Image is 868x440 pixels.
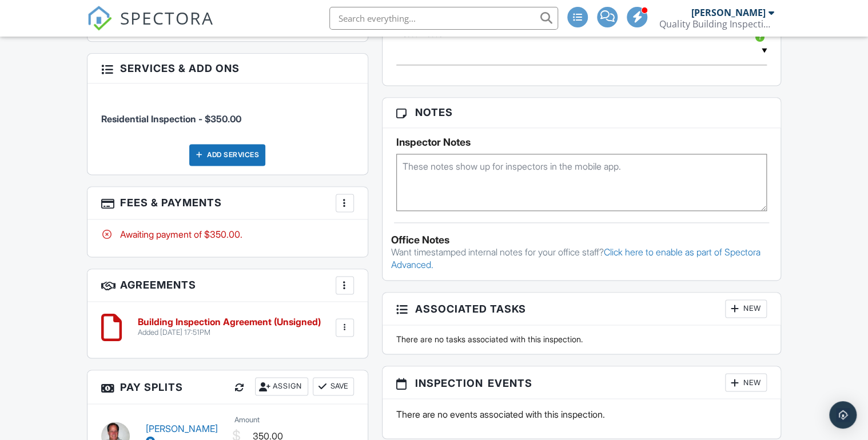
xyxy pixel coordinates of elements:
p: There are no events associated with this inspection. [396,407,767,420]
span: Residential Inspection - $350.00 [101,113,241,125]
div: Awaiting payment of $350.00. [101,228,354,241]
h3: Services & Add ons [87,54,368,83]
h3: Notes [383,98,781,127]
div: Add Services [189,144,265,166]
span: Associated Tasks [415,301,526,317]
p: Want timestamped internal notes for your office staff? [391,246,772,271]
div: There are no tasks associated with this inspection. [389,334,774,345]
div: Office Notes [391,234,772,246]
div: [PERSON_NAME] [691,7,765,18]
div: New [725,373,767,391]
h5: Inspector Notes [396,137,767,148]
img: The Best Home Inspection Software - Spectora [87,6,112,31]
a: Building Inspection Agreement (Unsigned) Added [DATE] 17:51PM [138,317,321,337]
div: Added [DATE] 17:51PM [138,328,321,337]
h3: Fees & Payments [87,187,368,219]
div: Quality Building Inspections [659,18,774,30]
span: Events [488,375,532,390]
span: Inspection [415,375,483,390]
input: Search everything... [329,7,558,30]
h3: Pay Splits [87,370,368,404]
a: Click here to enable as part of Spectora Advanced. [391,246,761,270]
a: SPECTORA [87,15,214,39]
span: SPECTORA [120,6,214,30]
li: Service: Residential Inspection [101,92,354,134]
label: Amount [234,415,260,425]
h6: Building Inspection Agreement (Unsigned) [138,317,321,327]
h3: Agreements [87,269,368,302]
div: New [725,299,767,318]
button: Save [313,377,354,395]
div: Assign [255,377,308,395]
div: Open Intercom Messenger [829,401,857,429]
